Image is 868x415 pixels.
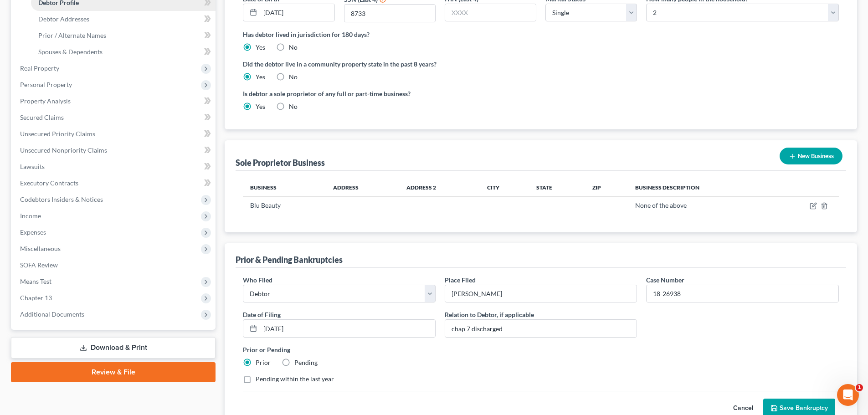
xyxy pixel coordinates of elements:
[256,358,271,367] label: Prior
[20,277,51,285] span: Means Test
[326,178,399,196] th: Address
[399,178,480,196] th: Address 2
[236,157,325,168] div: Sole Proprietor Business
[20,113,64,121] span: Secured Claims
[38,48,103,56] span: Spouses & Dependents
[11,362,216,382] a: Review & File
[13,93,216,109] a: Property Analysis
[38,31,106,39] span: Prior / Alternate Names
[236,254,343,265] div: Prior & Pending Bankruptcies
[13,109,216,126] a: Secured Claims
[445,320,637,337] input: Enter relationship...
[243,345,839,354] label: Prior or Pending
[20,294,52,302] span: Chapter 13
[480,178,529,196] th: City
[646,275,684,285] label: Case Number
[243,197,325,214] td: Blu Beauty
[20,97,71,105] span: Property Analysis
[256,43,265,52] label: Yes
[13,126,216,142] a: Unsecured Priority Claims
[20,212,41,220] span: Income
[445,310,534,319] label: Relation to Debtor, if applicable
[31,27,216,44] a: Prior / Alternate Names
[289,43,298,52] label: No
[256,374,334,384] label: Pending within the last year
[243,30,839,39] label: Has debtor lived in jurisdiction for 180 days?
[243,59,839,69] label: Did the debtor live in a community property state in the past 8 years?
[256,102,265,111] label: Yes
[20,163,45,170] span: Lawsuits
[20,195,103,203] span: Codebtors Insiders & Notices
[628,197,772,214] td: None of the above
[289,102,298,111] label: No
[20,179,78,187] span: Executory Contracts
[856,384,863,391] span: 1
[294,358,318,367] label: Pending
[243,178,325,196] th: Business
[243,276,272,284] span: Who Filed
[529,178,585,196] th: State
[445,4,536,21] input: XXXX
[38,15,89,23] span: Debtor Addresses
[260,4,334,21] input: MM/DD/YYYY
[344,5,435,22] input: XXXX
[243,311,281,318] span: Date of Filing
[20,146,107,154] span: Unsecured Nonpriority Claims
[20,261,58,269] span: SOFA Review
[13,142,216,159] a: Unsecured Nonpriority Claims
[13,257,216,273] a: SOFA Review
[289,72,298,82] label: No
[13,159,216,175] a: Lawsuits
[20,245,61,252] span: Miscellaneous
[628,178,772,196] th: Business Description
[20,130,95,138] span: Unsecured Priority Claims
[837,384,859,406] iframe: Intercom live chat
[31,44,216,60] a: Spouses & Dependents
[13,175,216,191] a: Executory Contracts
[243,89,536,98] label: Is debtor a sole proprietor of any full or part-time business?
[256,72,265,82] label: Yes
[445,285,637,302] input: Enter place filed...
[20,228,46,236] span: Expenses
[780,148,842,164] button: New Business
[260,320,435,337] input: MM/DD/YYYY
[20,310,84,318] span: Additional Documents
[445,276,476,284] span: Place Filed
[647,285,838,302] input: #
[31,11,216,27] a: Debtor Addresses
[20,64,59,72] span: Real Property
[20,81,72,88] span: Personal Property
[585,178,627,196] th: Zip
[11,337,216,359] a: Download & Print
